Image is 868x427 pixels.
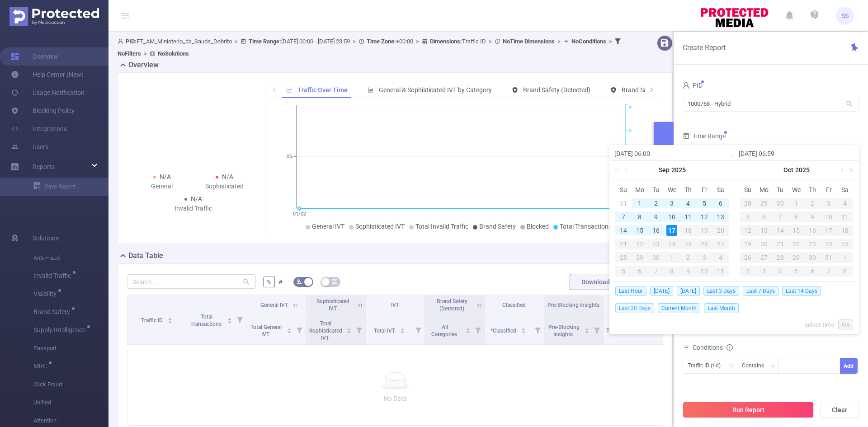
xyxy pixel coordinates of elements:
[772,183,788,197] th: Tue
[648,210,664,224] td: September 9, 2025
[743,286,778,296] span: Last 7 Days
[649,87,654,92] i: icon: right
[664,239,680,249] div: 24
[821,224,837,237] td: October 17, 2025
[804,264,821,278] td: November 6, 2025
[312,223,344,230] span: General IVT
[703,286,739,296] span: Last 3 Days
[33,394,108,412] span: Unified
[680,224,696,237] td: September 18, 2025
[772,251,788,264] td: October 28, 2025
[804,224,821,237] td: October 16, 2025
[740,252,756,263] div: 26
[651,225,661,236] div: 16
[680,210,696,224] td: September 11, 2025
[615,286,646,296] span: Last Hour
[33,158,55,176] a: Reports
[772,252,788,263] div: 28
[664,183,680,197] th: Wed
[666,225,677,236] div: 17
[11,66,84,84] a: Help Center (New)
[33,309,73,315] span: Brand Safety
[618,225,629,236] div: 14
[615,186,632,194] span: Su
[648,264,664,278] td: October 7, 2025
[788,225,805,236] div: 15
[756,266,772,277] div: 3
[613,161,625,179] a: Last year (Control + left)
[33,327,89,333] span: Supply Intelligence
[756,183,772,197] th: Mon
[804,225,821,236] div: 16
[804,251,821,264] td: October 30, 2025
[33,291,60,297] span: Visibility
[712,225,729,236] div: 20
[606,38,615,45] span: >
[837,252,853,263] div: 1
[267,278,271,286] span: %
[664,224,680,237] td: September 17, 2025
[632,264,648,278] td: October 6, 2025
[788,186,805,194] span: We
[712,183,729,197] th: Sat
[837,251,853,264] td: November 1, 2025
[680,186,696,194] span: Th
[837,237,853,251] td: October 25, 2025
[634,198,645,209] div: 1
[696,264,712,278] td: October 10, 2025
[664,264,680,278] td: October 8, 2025
[821,210,837,224] td: October 10, 2025
[821,237,837,251] td: October 24, 2025
[712,237,729,251] td: September 27, 2025
[650,286,673,296] span: [DATE]
[821,266,837,277] div: 7
[297,86,348,94] span: Traffic Over Time
[712,239,729,249] div: 27
[9,7,99,26] img: Protected Media
[696,186,712,194] span: Fr
[688,358,727,373] div: Traffic ID (tid)
[415,223,468,230] span: Total Invalid Traffic
[696,252,712,263] div: 3
[683,43,726,52] span: Create Report
[837,266,853,277] div: 8
[126,38,137,45] b: PID:
[804,183,821,197] th: Thu
[191,195,202,202] span: N/A
[699,211,710,222] div: 12
[664,210,680,224] td: September 10, 2025
[794,161,811,179] a: 2025
[623,161,631,179] a: Previous month (PageUp)
[615,239,632,249] div: 21
[350,38,359,45] span: >
[479,223,516,230] span: Brand Safety
[837,224,853,237] td: October 18, 2025
[772,224,788,237] td: October 14, 2025
[128,250,163,261] h2: Data Table
[783,161,794,179] a: Oct
[772,198,788,209] div: 30
[740,266,756,277] div: 2
[560,223,612,230] span: Total Transactions
[297,279,302,284] i: icon: bg-colors
[821,225,837,236] div: 17
[615,197,632,210] td: August 31, 2025
[715,198,726,209] div: 6
[756,239,772,249] div: 20
[696,266,712,277] div: 10
[664,186,680,194] span: We
[33,363,50,369] span: MRC
[788,239,805,249] div: 22
[118,50,141,57] b: No Filters
[570,274,635,290] button: Download PDF
[332,279,337,284] i: icon: table
[615,252,632,263] div: 28
[837,225,853,236] div: 18
[756,186,772,194] span: Mo
[712,210,729,224] td: September 13, 2025
[680,266,696,277] div: 9
[683,198,693,209] div: 4
[696,225,712,236] div: 19
[712,186,729,194] span: Sa
[430,38,486,45] span: Traffic ID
